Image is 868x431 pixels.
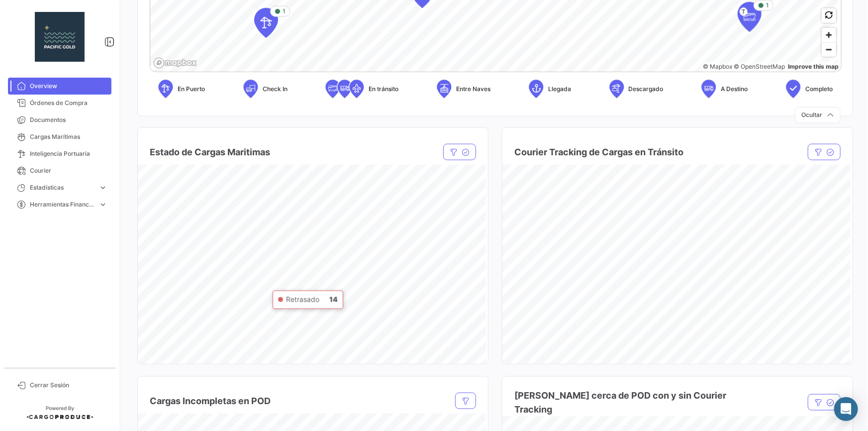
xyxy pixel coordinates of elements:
[8,78,111,95] a: Overview
[30,183,95,192] span: Estadísticas
[254,8,278,38] div: Map marker
[30,149,107,158] span: Inteligencia Portuaria
[8,128,111,145] a: Cargas Marítimas
[788,63,839,70] a: Map feedback
[514,389,743,417] h4: [PERSON_NAME] cerca de POD con y sin Courier Tracking
[738,2,762,32] div: Map marker
[178,85,205,94] span: En Puerto
[30,381,107,390] span: Cerrar Sesión
[369,85,398,94] span: En tránsito
[30,200,95,209] span: Herramientas Financieras
[98,183,107,192] span: expand_more
[456,85,490,94] span: Entre Naves
[822,42,836,57] button: Zoom out
[514,145,683,159] h4: Courier Tracking de Cargas en Tránsito
[734,63,785,70] a: OpenStreetMap
[150,145,270,159] h4: Estado de Cargas Maritimas
[150,394,271,408] h4: Cargas Incompletas en POD
[30,82,107,91] span: Overview
[822,28,836,42] button: Zoom in
[834,397,858,421] div: Abrir Intercom Messenger
[35,12,85,62] img: 47d2737c-ca64-4be4-8c0e-90a095a31fb8.jpg
[703,63,732,70] a: Mapbox
[629,85,664,94] span: Descargado
[30,99,107,108] span: Órdenes de Compra
[8,162,111,179] a: Courier
[153,57,197,69] a: Mapbox logo
[30,132,107,141] span: Cargas Marítimas
[263,85,288,94] span: Check In
[8,145,111,162] a: Inteligencia Portuaria
[548,85,571,94] span: Llegada
[30,166,107,175] span: Courier
[8,95,111,111] a: Órdenes de Compra
[795,107,841,123] button: Ocultar
[283,7,286,16] span: 1
[30,115,107,124] span: Documentos
[721,85,748,94] span: A Destino
[740,7,748,16] span: T
[98,200,107,209] span: expand_more
[766,1,769,10] span: 1
[8,111,111,128] a: Documentos
[805,85,833,94] span: Completo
